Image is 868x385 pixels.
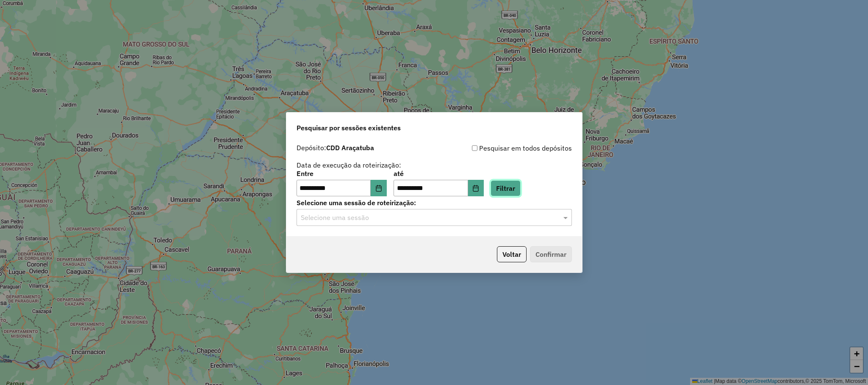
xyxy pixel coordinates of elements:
button: Filtrar [491,180,521,196]
label: Entre [297,168,387,179]
div: Pesquisar em todos depósitos [434,143,572,153]
span: Pesquisar por sessões existentes [297,123,401,133]
button: Voltar [497,246,527,262]
button: Choose Date [468,180,484,197]
label: Selecione uma sessão de roteirização: [297,198,572,208]
label: Data de execução da roteirização: [297,160,401,170]
strong: CDD Araçatuba [326,143,374,152]
button: Choose Date [371,180,387,197]
label: até [394,168,484,179]
label: Depósito: [297,143,374,153]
